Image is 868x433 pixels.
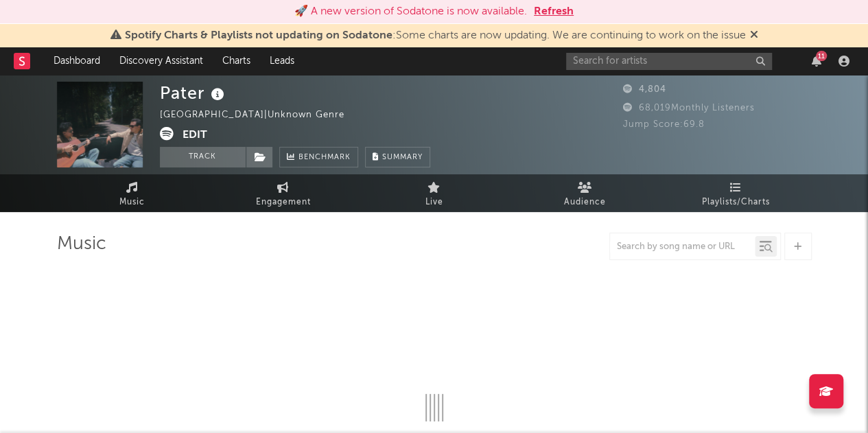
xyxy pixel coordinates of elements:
button: Summary [365,147,430,167]
span: Live [425,194,443,211]
span: Engagement [256,194,311,211]
button: 11 [812,56,821,67]
span: Dismiss [750,30,758,41]
a: Dashboard [44,47,110,75]
a: Leads [260,47,304,75]
a: Discovery Assistant [110,47,213,75]
a: Benchmark [279,147,358,167]
span: Playlists/Charts [702,194,770,211]
div: Pater [160,82,228,104]
a: Charts [213,47,260,75]
div: [GEOGRAPHIC_DATA] | Unknown Genre [160,107,360,124]
a: Music [57,174,208,212]
input: Search by song name or URL [610,242,755,253]
a: Live [359,174,510,212]
div: 🚀 A new version of Sodatone is now available. [294,3,527,20]
span: Benchmark [298,150,351,166]
span: Summary [382,154,423,161]
span: 68,019 Monthly Listeners [623,104,755,113]
a: Engagement [208,174,359,212]
button: Refresh [534,3,574,20]
a: Audience [510,174,661,212]
span: Spotify Charts & Playlists not updating on Sodatone [125,30,392,41]
button: Track [160,147,246,167]
a: Playlists/Charts [661,174,812,212]
span: Music [119,194,145,211]
span: Jump Score: 69.8 [623,120,705,129]
input: Search for artists [566,53,772,70]
span: 4,804 [623,85,666,94]
span: Audience [564,194,606,211]
span: : Some charts are now updating. We are continuing to work on the issue [125,30,746,41]
div: 11 [816,51,827,61]
button: Edit [183,127,207,144]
